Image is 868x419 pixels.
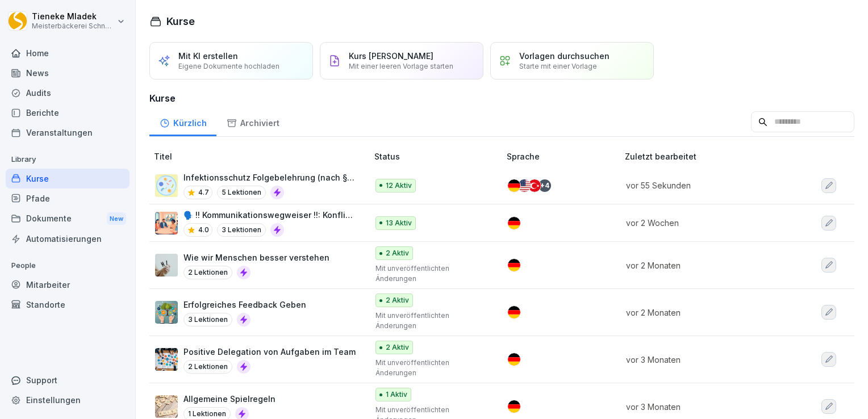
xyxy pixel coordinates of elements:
[386,295,409,305] p: 2 Aktiv
[507,150,620,162] p: Sprache
[198,225,209,235] p: 4.0
[626,259,782,271] p: vor 2 Monaten
[349,62,453,70] p: Mit einer leeren Vorlage starten
[386,218,412,228] p: 13 Aktiv
[178,51,238,61] p: Mit KI erstellen
[155,212,178,234] img: i6t0qadksb9e189o874pazh6.png
[183,266,232,279] p: 2 Lektionen
[6,208,130,229] div: Dokumente
[375,358,489,378] p: Mit unveröffentlichten Änderungen
[107,212,126,225] div: New
[155,395,178,418] img: ecwashxihdnhpwtga2vbr586.png
[519,62,597,70] p: Starte mit einer Vorlage
[217,186,266,199] p: 5 Lektionen
[6,150,130,169] p: Library
[149,107,216,136] a: Kürzlich
[386,181,412,191] p: 12 Aktiv
[166,14,195,29] h1: Kurse
[374,150,502,162] p: Status
[155,174,178,197] img: jtrrztwhurl1lt2nit6ma5t3.png
[183,209,356,221] p: 🗣️ !! Kommunikationswegweiser !!: Konfliktgespräche erfolgreich führen
[6,43,130,63] a: Home
[198,187,209,198] p: 4.7
[626,354,782,366] p: vor 3 Monaten
[149,91,854,105] h3: Kurse
[518,179,531,192] img: us.svg
[6,188,130,208] a: Pfade
[626,179,782,191] p: vor 55 Sekunden
[183,360,232,374] p: 2 Lektionen
[626,217,782,229] p: vor 2 Wochen
[375,311,489,331] p: Mit unveröffentlichten Änderungen
[508,353,520,366] img: de.svg
[6,169,130,188] a: Kurse
[349,51,433,61] p: Kurs [PERSON_NAME]
[508,259,520,271] img: de.svg
[626,307,782,319] p: vor 2 Monaten
[519,51,610,61] p: Vorlagen durchsuchen
[183,171,356,183] p: Infektionsschutz Folgebelehrung (nach §43 IfSG)
[178,62,279,70] p: Eigene Dokumente hochladen
[6,83,130,103] a: Audits
[528,179,541,192] img: tr.svg
[155,301,178,324] img: kqbxgg7x26j5eyntfo70oock.png
[6,208,130,229] a: DokumenteNew
[386,248,409,258] p: 2 Aktiv
[6,370,130,390] div: Support
[155,348,178,371] img: d4hhc7dpd98b6qx811o6wmlu.png
[625,150,796,162] p: Zuletzt bearbeitet
[6,295,130,315] a: Standorte
[6,123,130,143] a: Veranstaltungen
[375,263,489,284] p: Mit unveröffentlichten Änderungen
[6,63,130,83] a: News
[6,390,130,410] a: Einstellungen
[386,389,407,400] p: 1 Aktiv
[154,150,370,162] p: Titel
[386,342,409,353] p: 2 Aktiv
[32,12,115,22] p: Tieneke Mladek
[155,254,178,276] img: clixped2zgppihwsektunc4a.png
[508,400,520,413] img: de.svg
[508,217,520,229] img: de.svg
[6,229,130,249] a: Automatisierungen
[217,223,266,237] p: 3 Lektionen
[183,393,276,405] p: Allgemeine Spielregeln
[32,22,115,30] p: Meisterbäckerei Schneckenburger
[183,313,232,326] p: 3 Lektionen
[6,257,130,275] p: People
[216,107,289,136] a: Archiviert
[508,179,520,192] img: de.svg
[6,275,130,295] a: Mitarbeiter
[183,299,306,311] p: Erfolgreiches Feedback Geben
[508,306,520,319] img: de.svg
[6,103,130,123] a: Berichte
[183,252,329,263] p: Wie wir Menschen besser verstehen
[183,346,356,358] p: Positive Delegation von Aufgaben im Team
[539,179,551,192] div: + 4
[626,401,782,413] p: vor 3 Monaten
